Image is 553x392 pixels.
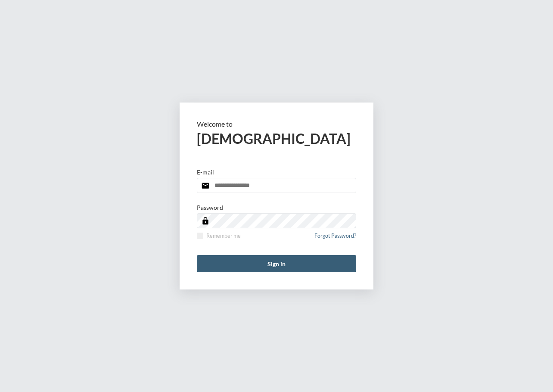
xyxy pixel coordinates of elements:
[197,168,214,176] p: E-mail
[197,130,356,147] h2: [DEMOGRAPHIC_DATA]
[314,233,356,244] a: Forgot Password?
[197,233,241,239] label: Remember me
[197,204,223,211] p: Password
[197,255,356,272] button: Sign in
[197,120,356,128] p: Welcome to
